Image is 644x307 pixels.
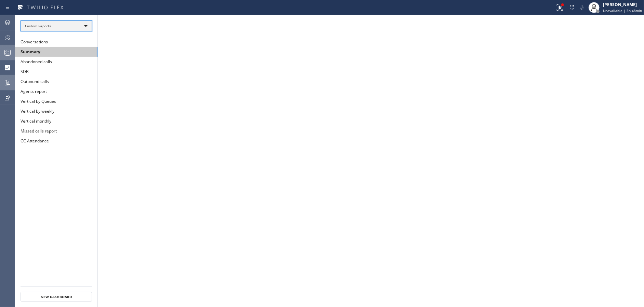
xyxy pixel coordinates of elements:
button: Vertical by weekly [15,106,97,116]
button: Summary [15,47,97,57]
iframe: dashboard_b794bedd1109 [98,15,644,307]
button: Outbound calls [15,76,97,86]
button: Conversations [15,37,97,47]
button: Vertical by Queues [15,96,97,106]
div: [PERSON_NAME] [603,2,642,8]
div: Custom Reports [21,20,92,31]
button: CC Attendance [15,136,97,146]
button: New Dashboard [21,292,92,302]
button: SDB [15,67,97,76]
button: Abandoned calls [15,57,97,67]
span: Unavailable | 3h 48min [603,8,642,13]
button: Agents report [15,86,97,96]
button: Mute [577,3,587,12]
button: Vertical monthly [15,116,97,126]
button: Missed calls report [15,126,97,136]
